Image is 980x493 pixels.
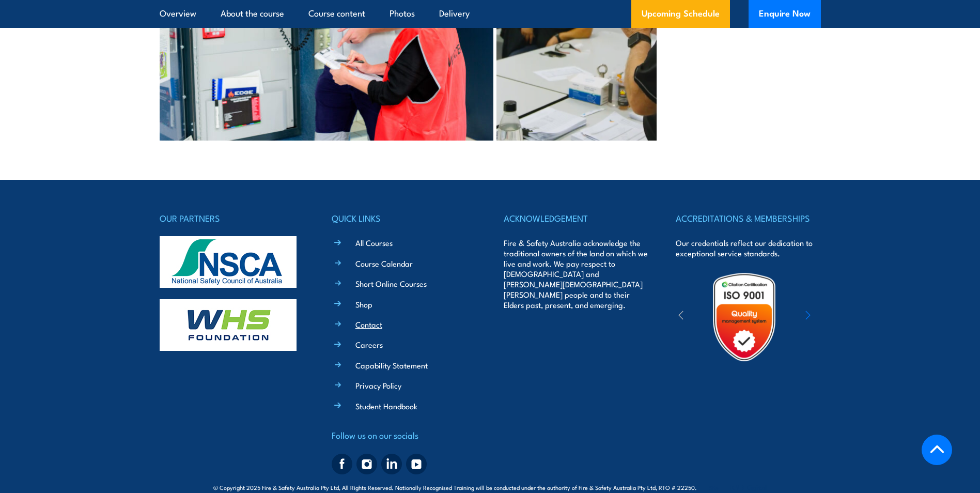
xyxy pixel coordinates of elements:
[730,482,767,492] a: KND Digital
[160,299,297,351] img: whs-logo-footer
[676,238,820,258] p: Our credentials reflect our dedication to exceptional service standards.
[355,237,393,248] a: All Courses
[355,380,401,391] a: Privacy Policy
[355,319,382,330] a: Contact
[355,299,372,310] a: Shop
[213,482,767,492] span: © Copyright 2025 Fire & Safety Australia Pty Ltd, All Rights Reserved. Nationally Recognised Trai...
[504,211,648,225] h4: ACKNOWLEDGEMENT
[355,258,413,269] a: Course Calendar
[160,211,304,225] h4: OUR PARTNERS
[355,400,417,411] a: Student Handbook
[332,211,476,225] h4: QUICK LINKS
[504,238,648,310] p: Fire & Safety Australia acknowledge the traditional owners of the land on which we live and work....
[699,272,789,362] img: Untitled design (19)
[355,360,428,371] a: Capability Statement
[709,483,767,491] span: Site:
[355,278,427,289] a: Short Online Courses
[332,428,476,442] h4: Follow us on our socials
[676,211,820,225] h4: ACCREDITATIONS & MEMBERSHIPS
[160,236,297,288] img: nsca-logo-footer
[355,339,383,350] a: Careers
[790,299,880,335] img: ewpa-logo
